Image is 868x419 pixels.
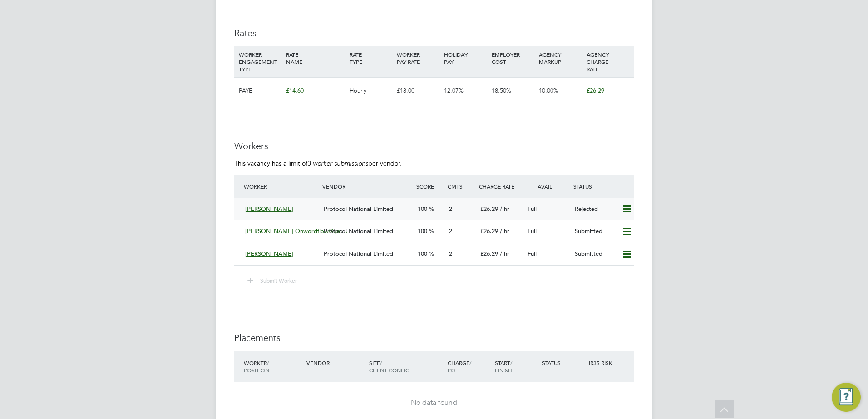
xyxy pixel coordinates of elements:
span: 100 [418,250,427,258]
div: RATE TYPE [347,46,395,70]
span: / Finish [495,359,512,374]
span: 10.00% [539,87,558,94]
div: Avail [524,178,571,195]
span: 2 [449,205,452,213]
div: Score [414,178,445,195]
span: £14.60 [286,87,304,94]
div: RATE NAME [284,46,347,70]
div: No data found [243,398,625,408]
span: [PERSON_NAME] Onwordflow@gm… [245,227,348,235]
h3: Workers [234,140,634,152]
span: Submit Worker [260,277,297,284]
div: WORKER ENGAGEMENT TYPE [237,46,284,77]
span: Full [528,205,537,213]
span: 12.07% [444,87,464,94]
div: Cmts [445,178,477,195]
span: £26.29 [587,87,604,94]
span: Protocol National Limited [324,250,393,258]
span: £26.29 [480,227,498,235]
div: AGENCY CHARGE RATE [584,46,631,77]
div: WORKER PAY RATE [395,46,442,70]
div: Status [540,355,587,371]
span: Full [528,227,537,235]
span: 100 [418,205,427,213]
div: Vendor [304,355,367,371]
h3: Placements [234,332,634,344]
div: Worker [242,355,304,378]
div: Charge Rate [477,178,524,195]
button: Engage Resource Center [832,383,861,412]
button: Submit Worker [241,275,304,287]
div: AGENCY MARKUP [537,46,584,70]
div: Charge [445,355,493,378]
span: Protocol National Limited [324,227,393,235]
div: HOLIDAY PAY [442,46,489,70]
span: [PERSON_NAME] [245,250,293,258]
span: / hr [500,227,509,235]
div: Worker [242,178,320,195]
span: 2 [449,227,452,235]
span: / Client Config [369,359,409,374]
p: This vacancy has a limit of per vendor. [234,159,634,167]
span: Protocol National Limited [324,205,393,213]
div: £18.00 [395,78,442,104]
span: / PO [448,359,471,374]
div: Rejected [571,202,618,217]
span: [PERSON_NAME] [245,205,293,213]
div: Start [493,355,540,378]
div: EMPLOYER COST [489,46,537,70]
em: 3 worker submissions [307,159,368,167]
div: Hourly [347,78,395,104]
span: Full [528,250,537,258]
div: Submitted [571,247,618,262]
div: Status [571,178,634,195]
span: / hr [500,205,509,213]
span: / hr [500,250,509,258]
div: IR35 Risk [587,355,618,371]
h3: Rates [234,27,634,39]
div: Vendor [320,178,414,195]
span: £26.29 [480,250,498,258]
span: 100 [418,227,427,235]
span: / Position [244,359,269,374]
span: 2 [449,250,452,258]
span: £26.29 [480,205,498,213]
div: PAYE [237,78,284,104]
div: Site [367,355,445,378]
span: 18.50% [492,87,511,94]
div: Submitted [571,224,618,239]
